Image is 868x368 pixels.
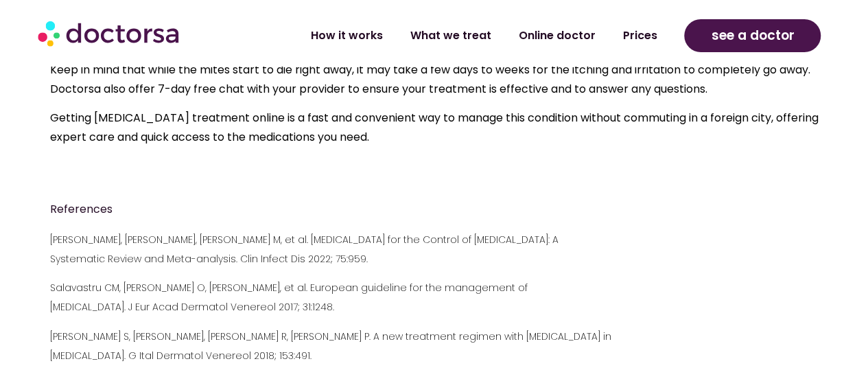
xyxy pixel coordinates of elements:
[504,20,609,51] a: Online doctor
[609,20,670,51] a: Prices
[684,19,821,52] a: see a doctor
[296,20,396,51] a: How it works
[233,20,671,51] nav: Menu
[50,60,819,99] p: Keep in mind that while the mites start to die right away, it may take a few days to weeks for th...
[50,200,819,219] h4: References
[50,108,819,147] p: Getting [MEDICAL_DATA] treatment online is a fast and convenient way to manage this condition wit...
[711,25,794,47] span: see a doctor
[396,20,504,51] a: What we treat
[50,230,819,268] p: [PERSON_NAME], [PERSON_NAME], [PERSON_NAME] M, et al. [MEDICAL_DATA] for the Control of [MEDICAL_...
[50,327,819,365] p: [PERSON_NAME] S, [PERSON_NAME], [PERSON_NAME] R, [PERSON_NAME] P. A new treatment regimen with [M...
[50,278,819,317] p: Salavastru CM, [PERSON_NAME] O, [PERSON_NAME], et al. European guideline for the management of [M...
